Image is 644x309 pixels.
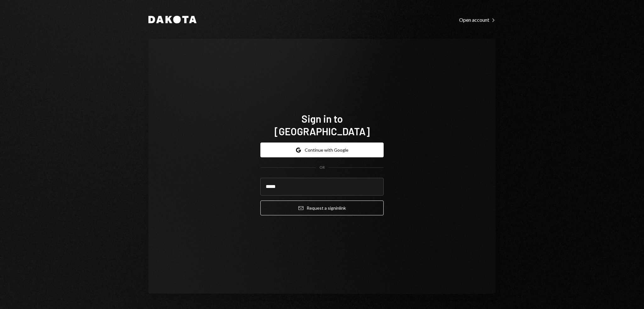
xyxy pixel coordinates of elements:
div: Open account [459,17,496,23]
button: Continue with Google [260,143,384,157]
h1: Sign in to [GEOGRAPHIC_DATA] [260,112,384,137]
a: Open account [459,16,496,23]
div: OR [319,165,325,170]
button: Request a signinlink [260,201,384,215]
